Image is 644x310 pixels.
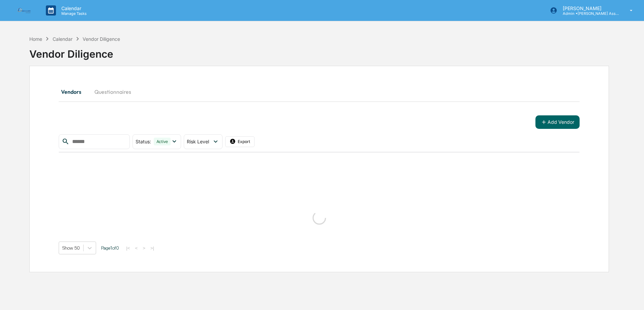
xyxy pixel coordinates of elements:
[89,84,137,100] button: Questionnaires
[124,245,132,251] button: |<
[557,5,620,11] p: [PERSON_NAME]
[59,84,580,100] div: secondary tabs example
[133,245,140,251] button: <
[148,245,156,251] button: >|
[187,139,209,144] span: Risk Level
[56,5,90,11] p: Calendar
[535,115,580,129] button: Add Vendor
[136,139,151,144] span: Status :
[16,7,32,14] img: logo
[56,11,90,16] p: Manage Tasks
[53,36,72,42] div: Calendar
[83,36,120,42] div: Vendor Diligence
[59,84,89,100] button: Vendors
[154,138,171,145] div: Active
[29,43,609,60] div: Vendor Diligence
[29,36,42,42] div: Home
[141,245,147,251] button: >
[101,245,119,251] span: Page 1 of 0
[225,136,255,147] button: Export
[557,11,620,16] p: Admin • [PERSON_NAME] Asset Management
